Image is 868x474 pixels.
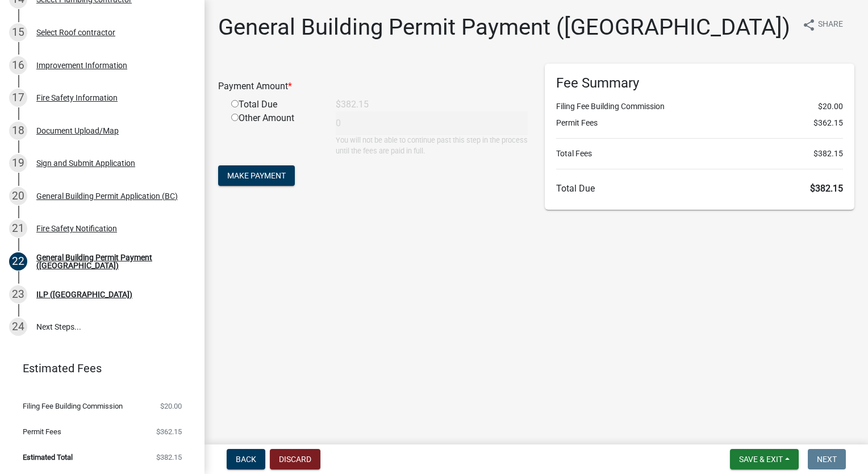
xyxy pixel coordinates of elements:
[556,75,843,92] h6: Fee Summary
[556,117,843,129] li: Permit Fees
[813,117,843,129] span: $362.15
[9,154,27,172] div: 19
[36,192,178,200] div: General Building Permit Application (BC)
[23,454,73,461] span: Estimated Total
[160,402,182,410] span: $20.00
[227,449,265,469] button: Back
[23,402,123,410] span: Filing Fee Building Commission
[218,14,790,41] h1: General Building Permit Payment ([GEOGRAPHIC_DATA])
[802,18,816,32] i: share
[9,219,27,238] div: 21
[210,80,536,93] div: Payment Amount
[810,183,843,194] span: $382.15
[227,171,286,180] span: Make Payment
[818,101,843,113] span: $20.00
[808,449,846,469] button: Next
[818,18,843,32] span: Share
[223,98,327,111] div: Total Due
[9,285,27,303] div: 23
[218,165,295,186] button: Make Payment
[23,428,61,435] span: Permit Fees
[223,111,327,156] div: Other Amount
[36,94,118,102] div: Fire Safety Information
[36,28,115,36] div: Select Roof contractor
[793,14,852,36] button: shareShare
[9,318,27,336] div: 24
[9,89,27,107] div: 17
[9,357,186,380] a: Estimated Fees
[236,455,256,464] span: Back
[556,183,843,194] h6: Total Due
[9,56,27,74] div: 16
[156,428,182,435] span: $362.15
[36,290,132,298] div: ILP ([GEOGRAPHIC_DATA])
[270,449,320,469] button: Discard
[556,148,843,160] li: Total Fees
[9,187,27,205] div: 20
[156,454,182,461] span: $382.15
[556,101,843,113] li: Filing Fee Building Commission
[36,224,117,232] div: Fire Safety Notification
[9,23,27,41] div: 15
[817,455,837,464] span: Next
[9,252,27,271] div: 22
[36,253,186,269] div: General Building Permit Payment ([GEOGRAPHIC_DATA])
[730,449,799,469] button: Save & Exit
[813,148,843,160] span: $382.15
[739,455,783,464] span: Save & Exit
[36,127,119,135] div: Document Upload/Map
[36,159,135,167] div: Sign and Submit Application
[9,122,27,140] div: 18
[36,61,127,69] div: Improvement Information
